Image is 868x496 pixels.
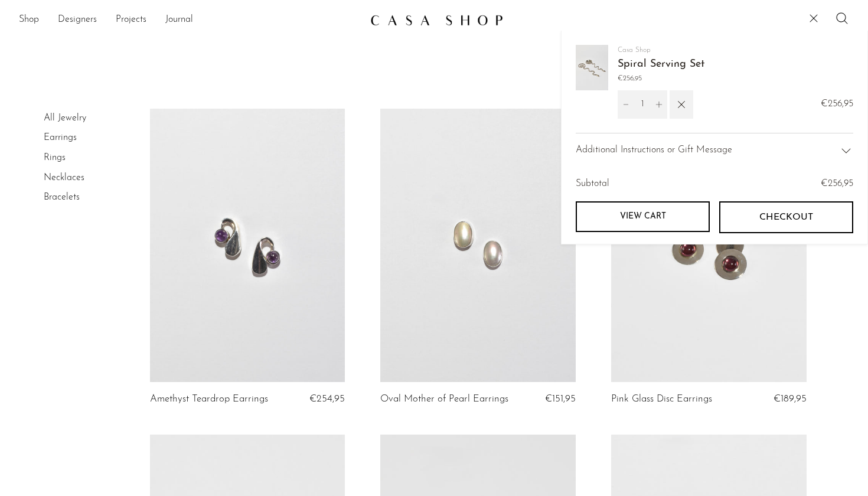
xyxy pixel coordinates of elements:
[19,12,39,28] a: Shop
[759,212,813,223] span: Checkout
[821,97,853,112] span: €256,95
[309,394,345,404] span: €254,95
[545,394,576,404] span: €151,95
[576,133,853,168] div: Additional Instructions or Gift Message
[44,133,77,142] a: Earrings
[576,201,710,232] a: View cart
[150,394,268,404] a: Amethyst Teardrop Earrings
[719,201,853,233] button: Checkout
[618,47,651,54] a: Casa Shop
[44,113,86,123] a: All Jewelry
[618,73,704,84] span: €256,95
[58,12,97,28] a: Designers
[19,10,361,30] ul: NEW HEADER MENU
[821,179,853,188] span: €256,95
[116,12,146,28] a: Projects
[44,192,80,202] a: Bracelets
[165,12,193,28] a: Journal
[774,394,807,404] span: €189,95
[44,153,66,162] a: Rings
[611,394,712,404] a: Pink Glass Disc Earrings
[618,90,634,119] button: Decrement
[576,45,608,90] img: Spiral Serving Set
[651,90,667,119] button: Increment
[618,59,704,70] a: Spiral Serving Set
[19,10,361,30] nav: Desktop navigation
[576,143,732,158] span: Additional Instructions or Gift Message
[634,90,651,119] input: Quantity
[380,394,508,404] a: Oval Mother of Pearl Earrings
[44,173,84,182] a: Necklaces
[576,177,609,192] span: Subtotal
